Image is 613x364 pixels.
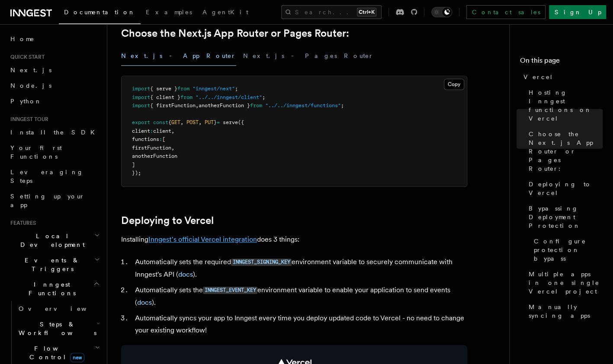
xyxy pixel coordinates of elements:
li: Automatically sets the environment variable to enable your application to send events ( ). [132,284,467,309]
a: Home [7,31,102,47]
span: Setting up your app [10,193,85,208]
span: const [153,119,168,125]
span: from [250,102,262,109]
button: Next.js - App Router [121,46,236,66]
span: , [196,102,199,109]
a: Choose the Next.js App Router or Pages Router: [121,27,349,39]
span: Your first Functions [10,144,62,160]
a: Examples [141,3,197,23]
span: Install the SDK [10,129,100,136]
span: import [132,102,150,109]
span: firstFunction [132,145,171,151]
a: Manually syncing apps [525,299,603,323]
a: Deploying to Vercel [525,176,603,201]
a: AgentKit [197,3,254,23]
span: } [214,119,217,125]
span: new [70,353,84,362]
a: Leveraging Steps [7,164,102,188]
span: Quick start [7,54,45,61]
span: Hosting Inngest functions on Vercel [529,88,603,123]
button: Steps & Workflows [15,316,102,341]
a: Deploying to Vercel [121,214,214,227]
a: Setting up your app [7,188,102,213]
a: Documentation [59,3,141,24]
span: Manually syncing apps [529,303,603,320]
button: Search...Ctrl+K [281,5,382,19]
span: PUT [205,119,214,125]
span: "inngest/next" [193,86,235,92]
span: ({ [238,119,244,125]
span: Multiple apps in one single Vercel project [529,270,603,296]
span: client [153,128,171,134]
span: , [180,119,183,125]
span: { serve } [150,86,177,92]
span: }); [132,170,141,176]
a: Bypassing Deployment Protection [525,201,603,233]
span: ; [235,86,238,92]
span: , [199,119,202,125]
span: ] [132,162,135,168]
span: Local Development [7,232,94,249]
a: Node.js [7,78,102,93]
span: , [171,145,174,151]
span: Home [10,35,35,43]
a: Next.js [7,62,102,78]
span: ; [341,102,344,109]
span: Inngest Functions [7,280,93,297]
span: Overview [19,305,108,312]
span: : [150,128,153,134]
a: Vercel [520,69,603,85]
span: { [168,119,171,125]
span: Features [7,220,36,227]
button: Toggle dark mode [431,7,452,17]
span: Steps & Workflows [15,320,96,337]
button: Inngest Functions [7,277,102,301]
span: Next.js [10,67,51,73]
span: AgentKit [202,9,248,16]
span: anotherFunction } [199,102,250,109]
span: import [132,86,150,92]
code: INNGEST_EVENT_KEY [203,287,257,294]
span: { client } [150,94,180,100]
button: Local Development [7,228,102,252]
a: Python [7,93,102,109]
li: Automatically syncs your app to Inngest every time you deploy updated code to Vercel - no need to... [132,312,467,336]
a: docs [137,298,152,307]
span: Choose the Next.js App Router or Pages Router: [529,130,603,173]
a: Configure protection bypass [530,233,603,266]
span: Inngest tour [7,116,48,123]
span: export [132,119,150,125]
span: ; [262,94,265,100]
a: Contact sales [466,5,546,19]
p: Installing does 3 things: [121,233,467,246]
span: { firstFunction [150,102,196,109]
span: POST [186,119,199,125]
span: from [177,86,189,92]
span: = [217,119,220,125]
span: Vercel [523,73,553,81]
span: client [132,128,150,134]
span: "../../inngest/client" [196,94,262,100]
span: , [171,128,174,134]
a: Hosting Inngest functions on Vercel [525,85,603,126]
a: Install the SDK [7,125,102,140]
a: docs [178,270,193,278]
span: GET [171,119,180,125]
span: Deploying to Vercel [529,180,603,197]
span: Leveraging Steps [10,169,83,184]
a: Choose the Next.js App Router or Pages Router: [525,126,603,176]
button: Copy [444,79,464,90]
span: Configure protection bypass [534,237,603,263]
li: Automatically sets the required environment variable to securely communicate with Inngest's API ( ). [132,256,467,281]
span: [ [162,136,165,142]
span: functions [132,136,159,142]
span: "../../inngest/functions" [265,102,341,109]
a: Inngest's official Vercel integration [148,235,257,243]
span: Events & Triggers [7,256,94,273]
a: Your first Functions [7,140,102,164]
a: Overview [15,301,102,316]
span: from [180,94,193,100]
a: INNGEST_SIGNING_KEY [231,258,292,266]
span: Documentation [64,9,135,16]
span: : [159,136,162,142]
